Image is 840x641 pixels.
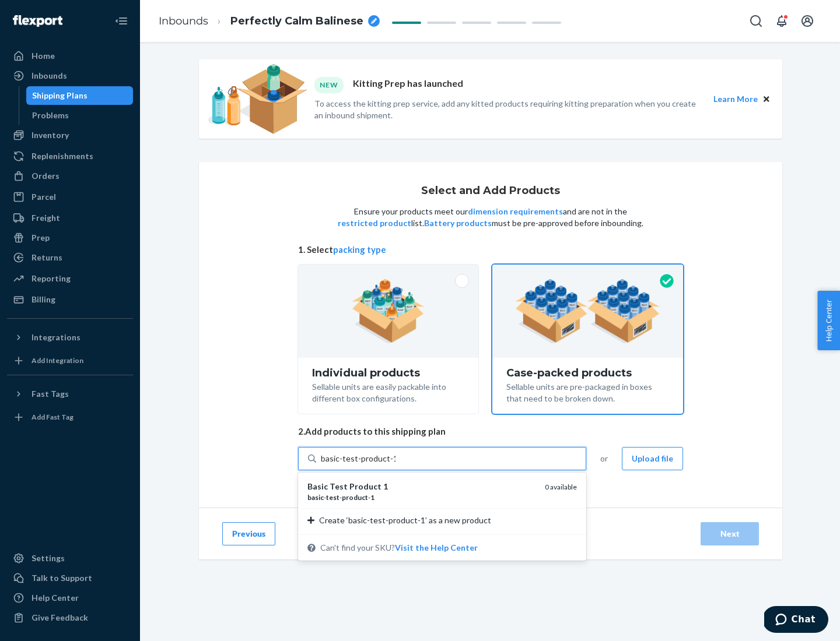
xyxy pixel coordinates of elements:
button: Open Search Box [744,9,768,33]
div: Next [710,528,749,540]
div: Shipping Plans [32,90,87,101]
img: case-pack.59cecea509d18c883b923b81aeac6d0b.png [515,279,660,343]
p: Ensure your products meet our and are not in the list. must be pre-approved before inbounding. [337,206,645,229]
em: Product [349,481,381,491]
div: Help Center [32,592,79,604]
a: Add Fast Tag [7,408,133,427]
button: Previous [222,522,275,545]
button: Help Center [817,291,840,350]
em: basic [307,493,324,502]
a: Settings [7,549,133,568]
div: Add Integration [32,355,83,365]
em: Test [330,481,348,491]
div: Give Feedback [32,612,88,624]
span: Create ‘basic-test-product-1’ as a new product [319,515,491,526]
ol: breadcrumbs [149,4,389,38]
div: Add Fast Tag [32,412,73,422]
h1: Select and Add Products [421,185,560,197]
div: - - - [307,492,535,502]
span: Can't find your SKU? [320,542,478,554]
a: Inbounds [159,15,208,27]
em: 1 [383,481,388,491]
div: Billing [32,294,55,305]
div: Parcel [32,191,56,203]
a: Help Center [7,589,133,607]
a: Home [7,47,133,65]
span: 1. Select [298,244,683,256]
a: Parcel [7,188,133,206]
button: packing type [333,244,386,256]
div: Prep [32,232,50,244]
em: 1 [370,493,374,502]
div: Freight [32,212,60,224]
button: Learn More [713,93,758,105]
div: NEW [314,77,344,93]
div: Reporting [32,273,71,284]
button: Open account menu [796,9,819,33]
div: Individual products [312,367,464,379]
button: Talk to Support [7,569,133,587]
a: Problems [26,106,134,125]
em: Basic [307,481,328,491]
span: 2. Add products to this shipping plan [298,425,683,438]
button: Fast Tags [7,385,133,403]
a: Add Integration [7,351,133,370]
div: Settings [32,552,65,564]
div: Inbounds [32,70,67,82]
img: Flexport logo [13,15,62,27]
div: Sellable units are easily packable into different box configurations. [312,379,464,404]
div: Home [32,50,55,62]
button: Close Navigation [110,9,133,33]
div: Case-packed products [506,367,669,379]
button: Basic Test Product 1basic-test-product-10 availableCreate ‘basic-test-product-1’ as a new product... [395,542,478,554]
a: Inbounds [7,66,133,85]
a: Shipping Plans [26,86,134,105]
button: Next [701,522,759,545]
div: Returns [32,252,62,263]
button: Upload file [622,447,683,470]
div: Talk to Support [32,572,92,584]
div: Problems [32,110,69,121]
div: Inventory [32,129,69,141]
button: Give Feedback [7,608,133,627]
p: Kitting Prep has launched [353,77,463,93]
div: Sellable units are pre-packaged in boxes that need to be broken down. [506,379,669,404]
div: Integrations [32,332,80,343]
span: Perfectly Calm Balinese [230,14,363,29]
a: Inventory [7,126,133,145]
p: To access the kitting prep service, add any kitted products requiring kitting preparation when yo... [314,98,703,121]
a: Returns [7,248,133,267]
img: individual-pack.facf35554cb0f1810c75b2bd6df2d64e.png [352,279,425,343]
em: product [342,493,368,502]
button: dimension requirements [468,206,563,217]
a: Freight [7,209,133,227]
a: Orders [7,167,133,185]
button: Open notifications [770,9,793,33]
div: Fast Tags [32,388,69,400]
a: Billing [7,290,133,309]
em: test [326,493,339,502]
button: Integrations [7,328,133,347]
span: 0 available [545,482,577,491]
div: Replenishments [32,150,93,162]
button: Close [760,93,773,105]
span: or [600,453,608,464]
a: Prep [7,228,133,247]
button: restricted product [338,217,411,229]
div: Orders [32,170,60,182]
a: Reporting [7,269,133,288]
button: Battery products [424,217,492,229]
input: Basic Test Product 1basic-test-product-10 availableCreate ‘basic-test-product-1’ as a new product... [321,453,395,464]
iframe: Opens a widget where you can chat to one of our agents [764,606,828,635]
a: Replenishments [7,147,133,165]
